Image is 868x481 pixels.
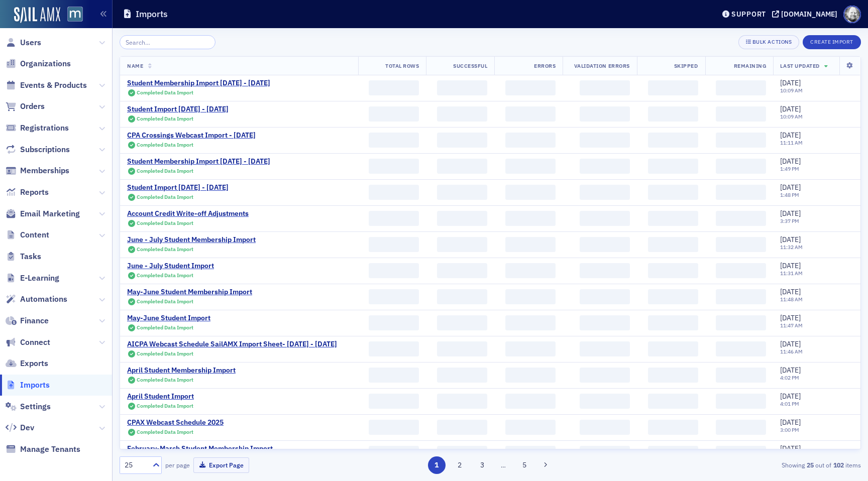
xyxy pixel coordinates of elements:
span: ‌ [437,289,487,304]
span: ‌ [580,446,630,461]
span: Organizations [20,58,71,69]
span: ‌ [505,263,556,278]
span: ‌ [648,394,698,409]
a: Student Membership Import [DATE] - [DATE] [127,79,270,88]
span: ‌ [369,237,419,252]
span: ‌ [648,446,698,461]
span: ‌ [505,237,556,252]
div: Bulk Actions [752,39,792,45]
div: June - July Student Membership Import [127,235,256,245]
a: Users [6,37,41,48]
span: ‌ [437,446,487,461]
span: [DATE] [780,157,801,166]
span: Completed Data Import [137,141,193,148]
span: ‌ [437,185,487,200]
a: Connect [6,337,50,348]
span: ‌ [580,133,630,148]
span: Completed Data Import [137,402,193,409]
span: ‌ [716,420,766,435]
span: ‌ [580,341,630,356]
span: ‌ [648,80,698,95]
time: 1:49 PM [780,165,799,172]
span: ‌ [580,289,630,304]
span: [DATE] [780,444,801,453]
button: [DOMAIN_NAME] [772,11,841,18]
a: Subscriptions [6,144,70,155]
span: ‌ [437,237,487,252]
span: ‌ [437,368,487,383]
span: ‌ [505,106,556,122]
span: Tasks [20,251,41,262]
a: Imports [6,380,50,391]
span: Completed Data Import [137,246,193,253]
span: ‌ [716,263,766,278]
span: ‌ [716,80,766,95]
span: Completed Data Import [137,428,193,435]
a: April Student Import [127,392,194,401]
a: Exports [6,358,48,369]
time: 10:09 AM [780,87,803,94]
div: May-June Student Membership Import [127,288,252,297]
span: ‌ [580,237,630,252]
span: Completed Data Import [137,324,193,331]
span: ‌ [648,315,698,330]
a: Organizations [6,58,71,69]
span: Completed Data Import [137,350,193,357]
span: ‌ [580,420,630,435]
span: ‌ [369,420,419,435]
span: ‌ [716,211,766,226]
span: [DATE] [780,183,801,192]
span: ‌ [437,133,487,148]
span: Skipped [674,62,698,69]
a: AICPA Webcast Schedule SailAMX Import Sheet- [DATE] - [DATE] [127,340,337,349]
span: ‌ [505,368,556,383]
span: ‌ [369,315,419,330]
span: Registrations [20,123,69,134]
span: ‌ [716,289,766,304]
span: ‌ [437,394,487,409]
span: Imports [20,380,50,391]
button: Bulk Actions [738,35,799,49]
span: Manage Tenants [20,444,80,455]
span: ‌ [648,263,698,278]
a: Email Marketing [6,208,80,219]
span: ‌ [648,133,698,148]
span: ‌ [369,394,419,409]
span: ‌ [580,394,630,409]
a: Orders [6,101,45,112]
span: ‌ [580,106,630,122]
span: ‌ [369,446,419,461]
span: ‌ [505,133,556,148]
span: ‌ [369,80,419,95]
span: ‌ [437,315,487,330]
span: [DATE] [780,392,801,401]
span: ‌ [369,341,419,356]
span: ‌ [369,211,419,226]
a: February-March Student Membership Import [127,444,273,453]
span: E-Learning [20,273,59,284]
span: ‌ [505,159,556,174]
span: ‌ [369,159,419,174]
span: ‌ [648,185,698,200]
span: ‌ [716,159,766,174]
span: Completed Data Import [137,272,193,279]
time: 11:11 AM [780,139,803,146]
span: ‌ [648,341,698,356]
span: Completed Data Import [137,219,193,226]
span: ‌ [648,368,698,383]
span: [DATE] [780,313,801,322]
time: 11:31 AM [780,270,803,277]
a: Student Import [DATE] - [DATE] [127,183,229,192]
span: Reports [20,187,49,198]
span: ‌ [369,185,419,200]
span: Completed Data Import [137,298,193,305]
span: ‌ [580,263,630,278]
span: ‌ [437,263,487,278]
span: ‌ [648,211,698,226]
button: Export Page [193,457,249,473]
time: 3:37 PM [780,217,799,224]
span: [DATE] [780,366,801,375]
img: SailAMX [67,7,83,22]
